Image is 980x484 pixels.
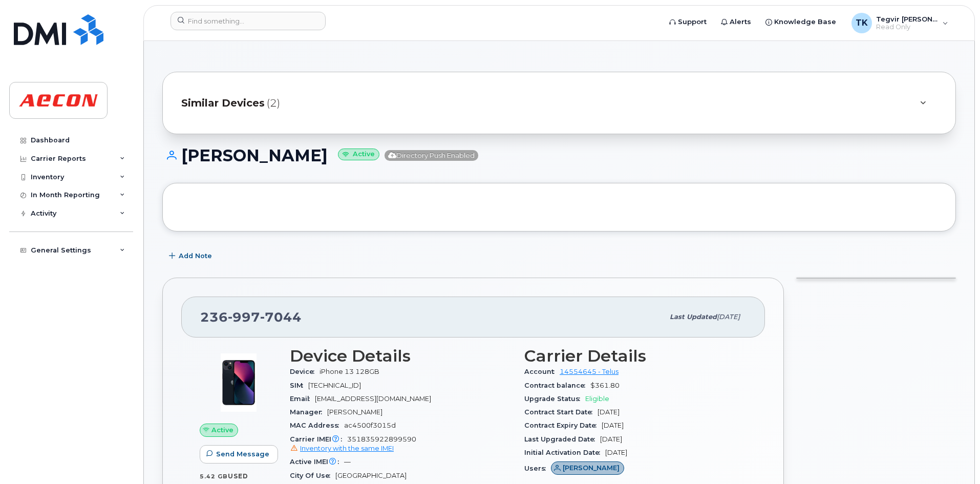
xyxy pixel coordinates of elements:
span: [DATE] [598,408,620,416]
span: Directory Push Enabled [385,150,478,161]
span: 7044 [260,309,302,325]
span: Active [211,425,233,435]
span: [TECHNICAL_ID] [308,382,361,389]
span: SIM [290,382,308,389]
span: Account [524,368,560,375]
span: Send Message [216,449,269,459]
span: Contract balance [524,382,590,389]
span: Upgrade Status [524,395,585,403]
span: Users [524,465,551,472]
small: Active [338,149,379,160]
span: Inventory with the same IMEI [300,445,394,452]
span: [GEOGRAPHIC_DATA] [335,472,407,479]
span: Manager [290,408,327,416]
span: Device [290,368,319,375]
span: Contract Expiry Date [524,422,602,429]
h3: Carrier Details [524,347,747,365]
span: City Of Use [290,472,335,479]
span: — [344,458,351,466]
img: image20231002-3703462-1ig824h.jpeg [208,352,269,413]
span: 997 [228,309,260,325]
span: Last Upgraded Date [524,435,600,443]
a: Inventory with the same IMEI [290,445,394,452]
span: 5.42 GB [200,473,228,480]
h1: [PERSON_NAME] [162,146,956,164]
a: 14554645 - Telus [560,368,619,375]
span: [PERSON_NAME] [327,408,382,416]
span: Email [290,395,315,403]
span: Last updated [670,313,717,321]
span: Contract Start Date [524,408,598,416]
span: Carrier IMEI [290,435,347,443]
span: Eligible [585,395,609,403]
span: [DATE] [600,435,622,443]
span: [DATE] [605,449,627,456]
a: [PERSON_NAME] [551,465,624,472]
span: iPhone 13 128GB [319,368,379,375]
span: 351835922899590 [290,435,512,454]
span: ac4500f3015d [344,422,396,429]
h3: Device Details [290,347,512,365]
button: Send Message [200,445,278,464]
span: Add Note [179,251,212,261]
span: Similar Devices [181,96,265,111]
span: [EMAIL_ADDRESS][DOMAIN_NAME] [315,395,431,403]
span: [DATE] [602,422,624,429]
span: [DATE] [717,313,740,321]
span: 236 [200,309,302,325]
span: $361.80 [590,382,620,389]
span: MAC Address [290,422,344,429]
span: used [228,472,248,480]
span: [PERSON_NAME] [563,463,620,473]
span: Initial Activation Date [524,449,605,456]
span: (2) [267,96,280,111]
button: Add Note [162,247,221,265]
span: Active IMEI [290,458,344,466]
